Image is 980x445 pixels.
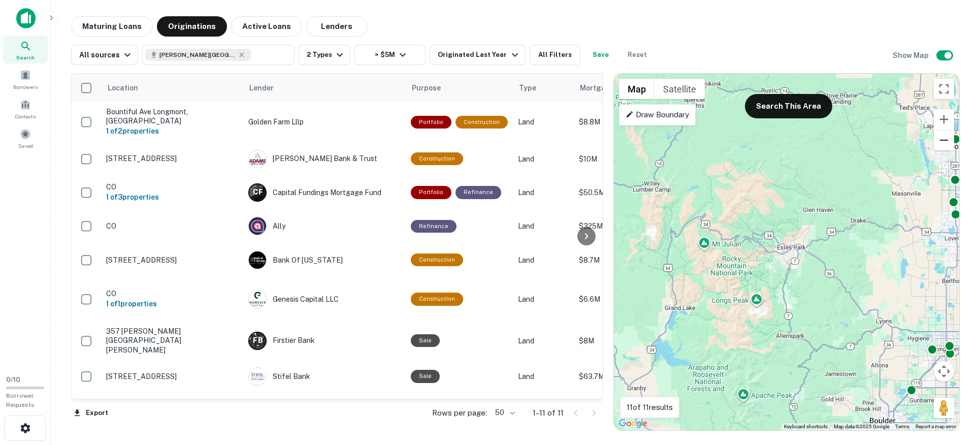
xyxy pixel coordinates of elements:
button: Zoom in [934,109,954,130]
a: Report a map error [916,424,956,429]
div: Genesis Capital LLC [248,290,401,308]
th: Type [513,74,574,102]
button: All Filters [530,45,580,65]
span: Borrowers [13,83,38,91]
img: picture [249,150,266,168]
div: Sale [411,370,440,383]
img: picture [249,251,266,269]
p: C F [253,187,263,198]
a: Borrowers [3,66,48,93]
p: [STREET_ADDRESS] [106,372,238,381]
div: Sale [411,334,440,347]
a: Search [3,36,48,63]
p: 11 of 11 results [627,401,673,414]
span: Type [519,82,549,94]
p: Bountiful Ave Longmont, [GEOGRAPHIC_DATA] [106,107,238,125]
p: CO [106,289,238,298]
h6: 1 of 1 properties [106,298,238,309]
button: Originations [157,16,227,37]
p: F B [253,335,263,346]
div: This loan purpose was for construction [411,293,463,305]
img: Google [616,417,650,430]
p: Land [518,153,569,165]
div: 0 0 [614,74,959,430]
th: Mortgage Amount [574,74,685,102]
img: picture [249,291,266,308]
button: Export [71,405,111,421]
button: Keyboard shortcuts [784,423,828,430]
button: Show satellite imagery [655,79,705,99]
p: Land [518,220,569,232]
div: All sources [79,49,134,61]
button: Zoom out [934,130,954,150]
button: All sources [71,45,138,65]
p: Land [518,255,569,266]
p: Land [518,116,569,128]
button: Maturing Loans [71,16,153,37]
button: 2 Types [299,45,350,65]
th: Location [101,74,243,102]
button: Active Loans [231,16,302,37]
p: 357 [PERSON_NAME][GEOGRAPHIC_DATA][PERSON_NAME] [106,327,238,355]
div: Stifel Bank [248,367,401,386]
div: Ally [248,217,401,235]
div: Capital Fundings Mortgage Fund [248,183,401,202]
span: Saved [18,142,33,150]
p: [STREET_ADDRESS] [106,154,238,163]
p: CO [106,182,238,192]
button: > $5M [354,45,426,65]
span: Contacts [15,112,36,120]
img: picture [249,217,266,235]
button: Save your search to get updates of matches that match your search criteria. [584,45,617,65]
h6: 1 of 3 properties [106,192,238,203]
p: Land [518,371,569,382]
a: Open this area in Google Maps (opens a new window) [616,417,650,430]
div: This loan purpose was for construction [455,116,508,129]
p: CO [106,221,238,231]
h6: Show Map [893,50,930,61]
div: Firstier Bank [248,332,401,350]
div: Originated Last Year [438,49,520,61]
a: Terms [895,424,909,429]
span: Location [107,82,151,94]
div: This loan purpose was for refinancing [411,220,456,233]
div: [PERSON_NAME] Bank & Trust [248,150,401,168]
a: Contacts [3,95,48,122]
img: capitalize-icon.png [16,8,36,28]
div: 50 [491,405,516,420]
button: Search This Area [745,94,832,118]
span: [PERSON_NAME][GEOGRAPHIC_DATA], [GEOGRAPHIC_DATA] [159,50,236,59]
div: Bank Of [US_STATE] [248,251,401,269]
p: Land [518,294,569,305]
h6: 1 of 2 properties [106,125,238,137]
button: Lenders [306,16,367,37]
a: Saved [3,124,48,152]
span: Lender [249,82,274,94]
p: 1–11 of 11 [533,407,564,419]
span: Map data ©2025 Google [834,424,889,429]
button: Reset [621,45,654,65]
p: Land [518,187,569,198]
button: Toggle fullscreen view [934,79,954,99]
p: Golden Farm Lllp [248,116,401,128]
span: Purpose [412,82,454,94]
p: [STREET_ADDRESS] [106,256,238,265]
div: This loan purpose was for refinancing [455,186,501,199]
div: This loan purpose was for construction [411,253,463,266]
iframe: Chat Widget [929,331,980,380]
span: 0 / 10 [6,376,20,384]
img: picture [249,368,266,385]
button: Originated Last Year [430,45,525,65]
p: Land [518,335,569,346]
span: Search [16,53,35,61]
th: Lender [243,74,406,102]
p: Draw Boundary [626,109,689,121]
th: Purpose [406,74,513,102]
span: Borrower Requests [6,392,35,408]
div: This is a portfolio loan with 3 properties [411,186,451,199]
div: This loan purpose was for construction [411,152,463,165]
